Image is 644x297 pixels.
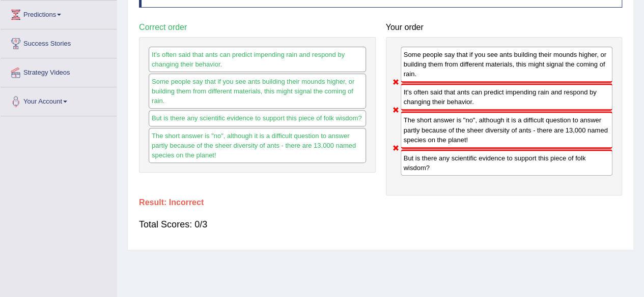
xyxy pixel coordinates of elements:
div: Some people say that if you see ants building their mounds higher, or building them from differen... [401,47,613,83]
h4: Result: [139,198,622,207]
a: Success Stories [1,29,117,55]
a: Predictions [1,1,117,26]
div: The short answer is "no", although it is a difficult question to answer partly because of the she... [149,128,366,163]
div: But is there any scientific evidence to support this piece of folk wisdom? [149,110,366,126]
h4: Correct order [139,23,376,32]
div: The short answer is "no", although it is a difficult question to answer partly because of the she... [401,111,613,148]
h4: Your order [386,23,623,32]
div: But is there any scientific evidence to support this piece of folk wisdom? [401,149,613,176]
div: Total Scores: 0/3 [139,212,622,237]
a: Strategy Videos [1,58,117,84]
div: Some people say that if you see ants building their mounds higher, or building them from differen... [149,74,366,109]
div: It's often said that ants can predict impending rain and respond by changing their behavior. [401,83,613,111]
div: It's often said that ants can predict impending rain and respond by changing their behavior. [149,47,366,72]
a: Your Account [1,87,117,113]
